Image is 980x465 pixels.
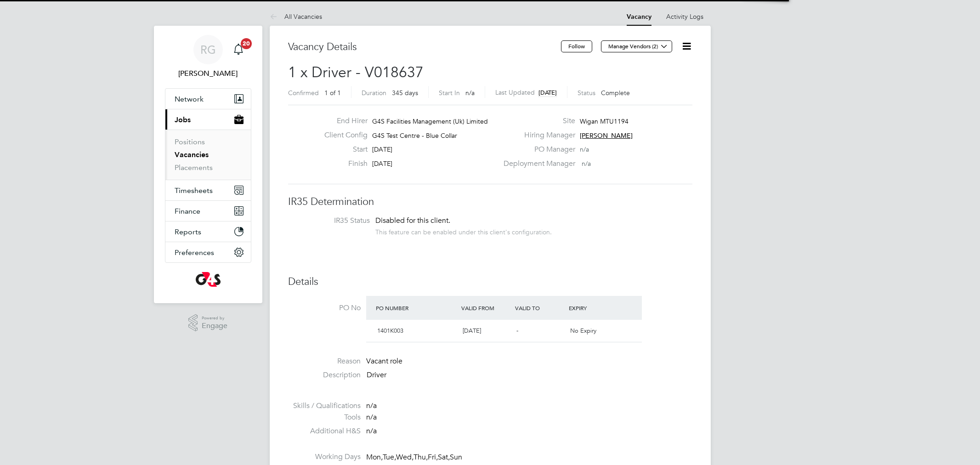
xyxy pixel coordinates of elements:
span: Thu, [414,453,428,462]
label: Deployment Manager [498,159,575,169]
label: Duration [362,89,386,97]
span: Network [175,95,204,103]
button: Network [165,89,251,109]
span: Engage [202,322,227,330]
a: Activity Logs [666,12,703,21]
h3: IR35 Determination [288,195,692,209]
a: Positions [175,137,205,146]
label: Site [498,116,575,126]
span: Jobs [175,115,191,124]
label: Start [317,145,368,154]
span: 1401K003 [377,327,403,335]
label: IR35 Status [297,216,370,226]
label: Client Config [317,130,368,140]
label: Tools [288,413,361,422]
label: PO Manager [498,145,575,154]
a: Go to home page [165,272,251,287]
span: Preferences [175,248,214,257]
label: End Hirer [317,116,368,126]
span: n/a [366,426,377,436]
button: Manage Vendors (2) [601,40,672,52]
label: Additional H&S [288,426,361,436]
span: Vacant role [366,357,402,366]
span: n/a [366,413,377,422]
h3: Vacancy Details [288,40,561,54]
span: n/a [465,89,475,97]
a: Vacancies [175,150,209,159]
button: Preferences [165,242,251,262]
span: Wed, [396,453,414,462]
span: [PERSON_NAME] [580,131,633,140]
h3: Details [288,275,692,289]
label: Description [288,370,361,380]
a: Powered byEngage [188,314,227,332]
img: g4s-logo-retina.png [196,272,221,287]
a: All Vacancies [270,12,322,21]
span: Timesheets [175,186,213,195]
span: Reports [175,227,201,236]
label: Confirmed [288,89,319,97]
span: 20 [241,38,252,49]
div: Valid From [459,300,513,316]
label: Last Updated [495,88,535,96]
label: Hiring Manager [498,130,575,140]
span: Sun [450,453,462,462]
label: Status [578,89,595,97]
span: [DATE] [463,327,481,335]
span: [DATE] [538,89,557,96]
label: Reason [288,357,361,366]
span: Rachel Graham [165,68,251,79]
a: Placements [175,163,213,172]
button: Jobs [165,109,251,130]
label: Start In [439,89,460,97]
span: Finance [175,207,200,215]
span: No Expiry [570,327,596,335]
div: Jobs [165,130,251,180]
label: Skills / Qualifications [288,401,361,411]
button: Follow [561,40,592,52]
span: Powered by [202,314,227,322]
a: RG[PERSON_NAME] [165,35,251,79]
span: 1 of 1 [324,89,341,97]
button: Reports [165,221,251,242]
button: Timesheets [165,180,251,200]
span: Tue, [383,453,396,462]
button: Finance [165,201,251,221]
div: PO Number [374,300,459,316]
span: G4S Facilities Management (Uk) Limited [372,117,488,125]
nav: Main navigation [154,26,262,303]
span: n/a [580,145,589,153]
span: [DATE] [372,159,392,168]
span: Mon, [366,453,383,462]
a: Vacancy [627,13,651,21]
a: 20 [229,35,248,64]
label: Finish [317,159,368,169]
span: Complete [601,89,630,97]
span: - [516,327,518,335]
div: Expiry [566,300,620,316]
span: Sat, [438,453,450,462]
span: [DATE] [372,145,392,153]
span: RG [200,44,216,56]
span: n/a [582,159,591,168]
span: 345 days [392,89,418,97]
label: PO No [288,303,361,313]
span: G4S Test Centre - Blue Collar [372,131,457,140]
p: Driver [367,370,692,380]
span: 1 x Driver - V018637 [288,63,424,81]
div: This feature can be enabled under this client's configuration. [375,226,552,236]
label: Working Days [288,452,361,462]
span: n/a [366,401,377,410]
div: Valid To [513,300,566,316]
span: Disabled for this client. [375,216,450,225]
span: Fri, [428,453,438,462]
span: Wigan MTU1194 [580,117,629,125]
